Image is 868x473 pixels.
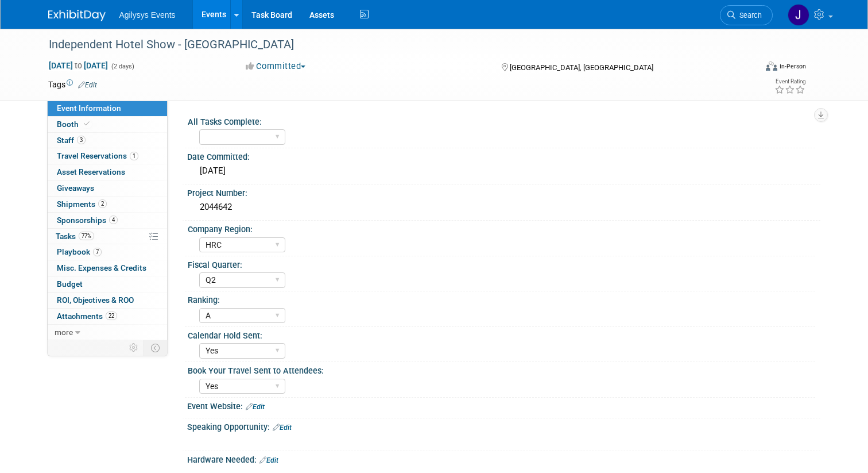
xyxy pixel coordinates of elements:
[187,398,820,413] div: Event Website:
[48,229,167,244] a: Tasks77%
[48,164,167,180] a: Asset Reservations
[73,61,84,70] span: to
[188,362,815,376] div: Book Your Travel Sent to Attendees:
[57,199,107,209] span: Shipments
[48,148,167,164] a: Travel Reservations1
[57,103,121,113] span: Event Information
[48,60,108,71] span: [DATE] [DATE]
[48,244,167,260] a: Playbook7
[48,260,167,276] a: Misc. Expenses & Credits
[48,309,167,324] a: Attachments22
[57,216,118,225] span: Sponsorships
[187,418,820,433] div: Speaking Opportunity:
[45,34,742,55] div: Independent Hotel Show - [GEOGRAPHIC_DATA]
[57,151,138,160] span: Travel Reservations
[273,424,292,432] a: Edit
[242,60,310,72] button: Committed
[774,79,805,84] div: Event Rating
[196,198,812,216] div: 2044642
[106,312,117,320] span: 22
[48,101,167,116] a: Event Information
[124,340,144,355] td: Personalize Event Tab Strip
[57,183,94,193] span: Giveaways
[57,279,83,289] span: Budget
[93,248,102,256] span: 7
[84,121,90,127] i: Booth reservation complete
[48,133,167,148] a: Staff3
[188,291,815,306] div: Ranking:
[98,199,107,208] span: 2
[779,62,806,71] div: In-Person
[48,293,167,308] a: ROI, Objectives & ROO
[77,136,86,144] span: 3
[187,184,820,199] div: Project Number:
[788,4,809,26] img: Justin Oram
[766,61,777,71] img: Format-Inperson.png
[187,148,820,163] div: Date Committed:
[110,63,134,70] span: (2 days)
[57,247,102,256] span: Playbook
[57,136,86,145] span: Staff
[48,276,167,292] a: Budget
[735,11,762,20] span: Search
[48,197,167,212] a: Shipments2
[48,180,167,196] a: Giveaways
[188,221,815,235] div: Company Region:
[57,167,125,176] span: Asset Reservations
[196,162,812,180] div: [DATE]
[48,117,167,132] a: Booth
[130,152,138,160] span: 1
[246,403,265,411] a: Edit
[188,327,815,341] div: Calendar Hold Sent:
[56,232,94,241] span: Tasks
[144,340,167,355] td: Toggle Event Tabs
[119,10,176,20] span: Agilysys Events
[48,10,106,21] img: ExhibitDay
[188,256,815,271] div: Fiscal Quarter:
[510,63,653,72] span: [GEOGRAPHIC_DATA], [GEOGRAPHIC_DATA]
[259,456,278,464] a: Edit
[109,216,118,224] span: 4
[187,451,820,466] div: Hardware Needed:
[48,325,167,340] a: more
[79,232,94,240] span: 77%
[48,79,97,90] td: Tags
[57,120,92,129] span: Booth
[55,328,73,337] span: more
[694,60,806,77] div: Event Format
[57,263,146,272] span: Misc. Expenses & Credits
[188,113,815,128] div: All Tasks Complete:
[720,5,773,25] a: Search
[78,81,97,89] a: Edit
[57,312,117,321] span: Attachments
[48,213,167,228] a: Sponsorships4
[57,295,134,305] span: ROI, Objectives & ROO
